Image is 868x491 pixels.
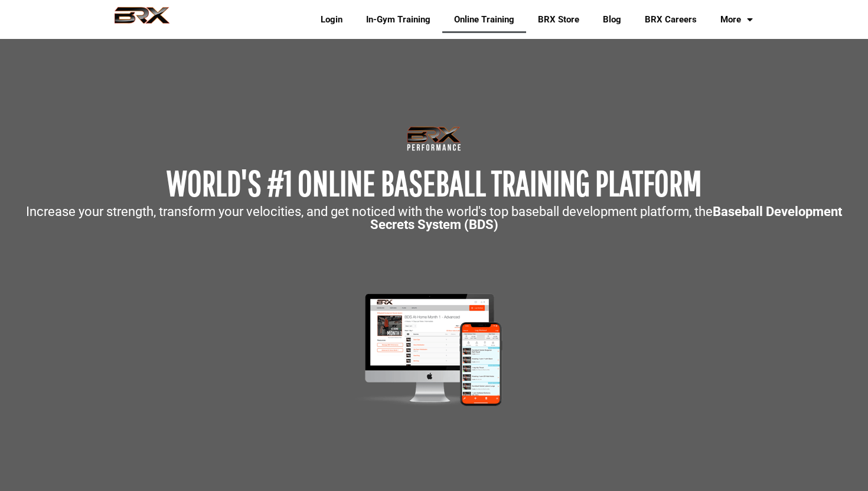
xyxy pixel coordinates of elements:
[6,205,862,231] p: Increase your strength, transform your velocities, and get noticed with the world's top baseball ...
[300,6,765,33] div: Navigation Menu
[633,6,709,33] a: BRX Careers
[709,6,765,33] a: More
[591,6,633,33] a: Blog
[103,6,181,32] img: BRX Performance
[442,6,526,33] a: Online Training
[309,6,354,33] a: Login
[167,162,701,203] span: WORLD'S #1 ONLINE BASEBALL TRAINING PLATFORM
[354,6,442,33] a: In-Gym Training
[405,124,463,153] img: Transparent-Black-BRX-Logo-White-Performance
[370,204,843,232] strong: Baseball Development Secrets System (BDS)
[341,290,528,409] img: Mockup-2-large
[526,6,591,33] a: BRX Store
